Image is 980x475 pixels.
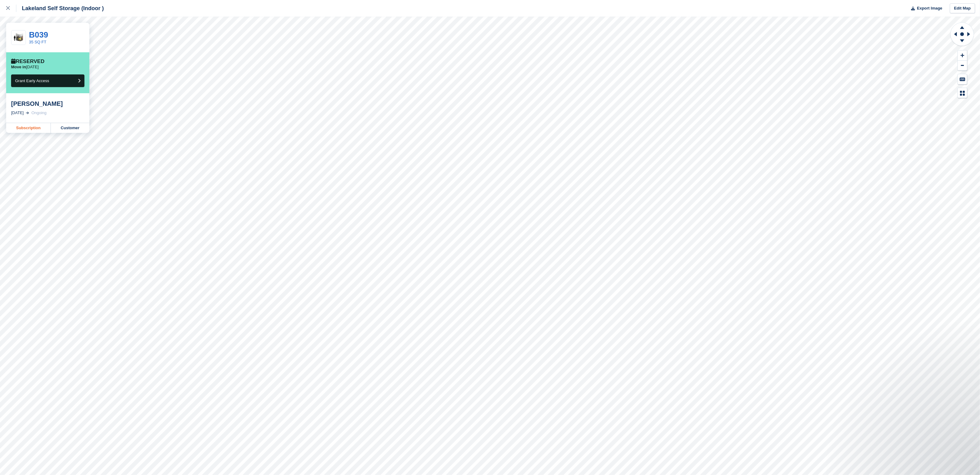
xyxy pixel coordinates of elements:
[11,32,26,43] img: 35-sqft-unit.jpg
[11,110,24,116] div: [DATE]
[11,65,26,69] span: Move in
[29,30,48,39] a: B039
[31,110,47,116] div: Ongoing
[907,3,942,14] button: Export Image
[958,50,967,61] button: Zoom In
[51,123,89,133] a: Customer
[6,123,51,133] a: Subscription
[950,3,975,14] a: Edit Map
[958,74,967,84] button: Keyboard Shortcuts
[11,74,84,87] button: Grant Early Access
[11,100,84,107] div: [PERSON_NAME]
[917,5,942,11] span: Export Image
[15,78,49,83] span: Grant Early Access
[26,112,29,114] img: arrow-right-light-icn-cde0832a797a2874e46488d9cf13f60e5c3a73dbe684e267c42b8395dfbc2abf.svg
[958,61,967,71] button: Zoom Out
[29,40,46,44] a: 35 SQ FT
[11,58,44,65] div: Reserved
[16,5,104,12] div: Lakeland Self Storage (Indoor )
[958,88,967,98] button: Map Legend
[11,65,39,70] p: [DATE]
